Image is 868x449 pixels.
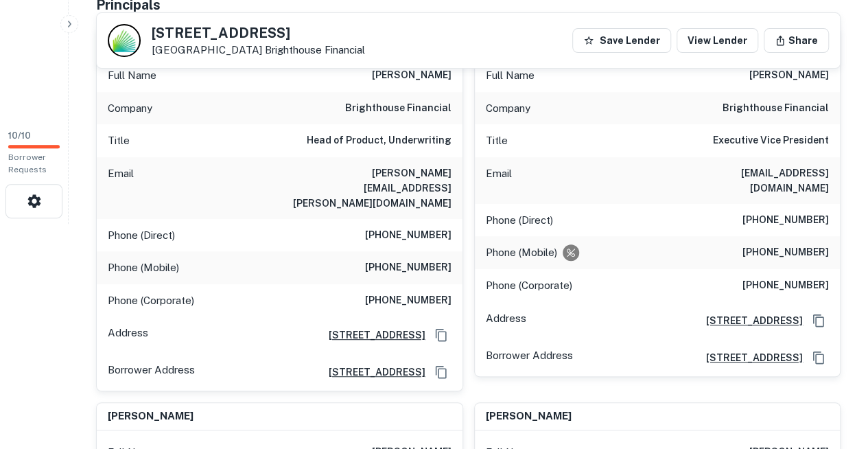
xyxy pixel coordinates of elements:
h6: brighthouse financial [345,100,451,117]
h6: [PERSON_NAME] [749,67,829,84]
p: Full Name [486,67,535,84]
p: Address [108,325,148,345]
a: [STREET_ADDRESS] [318,365,425,380]
h6: [PHONE_NUMBER] [742,244,829,261]
p: Company [486,100,530,117]
a: [STREET_ADDRESS] [695,313,803,328]
p: [GEOGRAPHIC_DATA] [152,44,365,56]
h6: [PERSON_NAME] [486,408,572,424]
p: Borrower Address [108,362,195,382]
p: Borrower Address [486,347,573,368]
h6: Executive Vice President [713,133,829,149]
a: Brighthouse Financial [265,44,365,56]
button: Copy Address [808,310,829,331]
p: Phone (Direct) [486,212,553,229]
p: Address [486,310,526,331]
span: 10 / 10 [8,130,31,141]
a: [STREET_ADDRESS] [695,350,803,365]
h6: [PHONE_NUMBER] [365,292,451,309]
a: View Lender [677,28,758,53]
h6: brighthouse financial [723,100,829,117]
p: Phone (Corporate) [108,292,194,309]
h6: [PHONE_NUMBER] [742,212,829,229]
p: Email [486,165,512,196]
p: Title [108,133,130,149]
p: Full Name [108,67,156,84]
p: Phone (Mobile) [486,244,557,261]
button: Copy Address [431,362,451,382]
p: Phone (Direct) [108,227,175,244]
a: [STREET_ADDRESS] [318,327,425,343]
h6: [PHONE_NUMBER] [365,227,451,244]
p: Company [108,100,152,117]
h6: [EMAIL_ADDRESS][DOMAIN_NAME] [664,165,829,196]
div: Requests to not be contacted at this number [563,244,579,261]
button: Share [764,28,829,53]
h6: Head of Product, Underwriting [307,133,451,149]
span: Borrower Requests [8,152,47,174]
button: Copy Address [431,325,451,345]
h5: [STREET_ADDRESS] [152,26,365,40]
p: Title [486,133,508,149]
h6: [PHONE_NUMBER] [742,277,829,294]
p: Email [108,165,134,211]
h6: [PERSON_NAME] [108,408,193,424]
button: Save Lender [572,28,671,53]
iframe: Chat Widget [799,339,868,405]
h6: [PERSON_NAME] [372,67,451,84]
p: Phone (Mobile) [108,260,179,276]
p: Phone (Corporate) [486,277,572,294]
h6: [PHONE_NUMBER] [365,260,451,276]
h6: [PERSON_NAME][EMAIL_ADDRESS][PERSON_NAME][DOMAIN_NAME] [287,165,451,211]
